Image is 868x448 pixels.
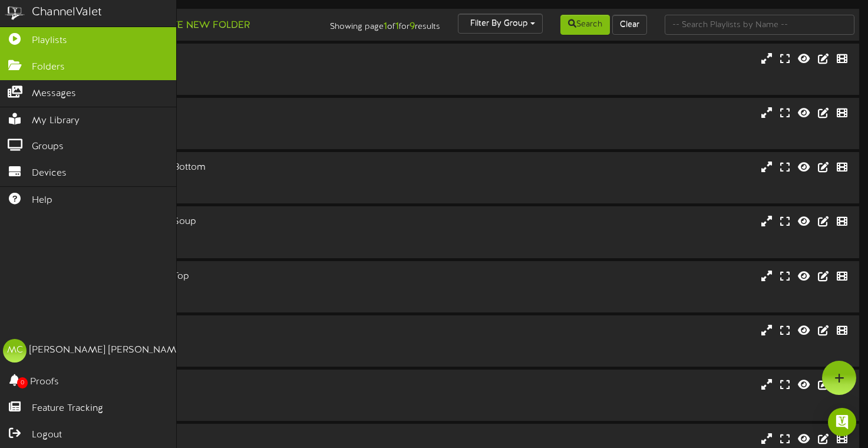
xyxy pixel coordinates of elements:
[47,52,371,66] div: Left Drive Thru Menu
[47,337,371,347] div: Landscape ( 16:9 )
[47,433,371,446] div: Soup Menu
[32,61,65,74] span: Folders
[32,402,103,416] span: Feature Tracking
[47,324,371,338] div: Right Menu - In Store
[47,215,371,229] div: Right Drive Thru Menu - Soup
[47,293,371,303] div: # 16147
[17,377,28,388] span: 0
[3,339,27,363] div: MC
[47,239,371,249] div: # 16150
[47,283,371,293] div: Cutlers Tops ( 9:16 )
[32,429,62,442] span: Logout
[32,4,102,21] div: ChannelValet
[32,167,67,180] span: Devices
[311,14,449,34] div: Showing page of for results
[47,402,371,412] div: # 8898
[560,15,610,35] button: Search
[410,21,415,32] strong: 9
[32,194,52,207] span: Help
[47,161,371,174] div: Right Drive Thru Menu - Bottom
[458,14,543,34] button: Filter By Group
[136,18,253,33] button: Create New Folder
[47,229,371,239] div: Landscape Side ( 16:9 )
[47,392,371,402] div: Landscape ( 16:9 )
[29,344,184,357] div: [PERSON_NAME] [PERSON_NAME]
[47,270,371,284] div: Right Drive Thru Menu - Top
[384,21,387,32] strong: 1
[828,408,856,436] div: Open Intercom Messenger
[32,114,80,128] span: My Library
[30,375,59,389] span: Proofs
[47,130,371,140] div: # 3168
[612,15,647,35] button: Clear
[47,107,371,120] div: Left Menu - In Store
[47,348,371,358] div: # 3169
[47,76,371,86] div: # 11969
[32,34,67,48] span: Playlists
[47,66,371,76] div: Portrait ( 9:16 )
[665,15,854,35] input: -- Search Playlists by Name --
[47,185,371,195] div: # 16151
[32,140,64,154] span: Groups
[47,378,371,392] div: Screen 3
[47,174,371,185] div: Landscape ( 16:9 )
[47,120,371,130] div: Landscape ( 16:9 )
[395,21,399,32] strong: 1
[32,87,76,101] span: Messages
